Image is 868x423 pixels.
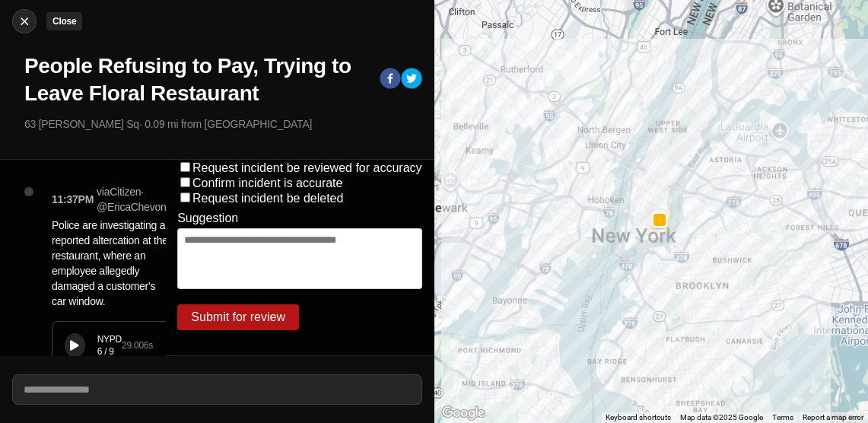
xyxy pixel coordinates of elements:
[192,177,342,189] label: Confirm incident is accurate
[680,413,763,421] span: Map data ©2025 Google
[17,14,32,29] img: cancel
[772,413,793,421] a: Terms (opens in new tab)
[24,52,367,107] h1: People Refusing to Pay, Trying to Leave Floral Restaurant
[380,68,401,92] button: facebook
[12,9,37,33] button: cancelClose
[52,16,76,27] small: Close
[401,68,422,92] button: twitter
[177,304,299,330] button: Submit for review
[438,403,488,423] a: Open this area in Google Maps (opens a new window)
[52,218,172,309] p: Police are investigating a reported altercation at the restaurant, where an employee allegedly da...
[803,413,863,421] a: Report a map error
[606,412,671,423] button: Keyboard shortcuts
[97,333,122,358] div: NYPD 6 / 9
[97,184,172,215] p: via Citizen · @ EricaChevone
[438,403,488,423] img: Google
[122,339,153,351] div: 29.006 s
[52,192,94,207] p: 11:37PM
[192,192,343,205] label: Request incident be deleted
[24,116,422,132] p: 63 [PERSON_NAME] Sq · 0.09 mi from [GEOGRAPHIC_DATA]
[192,161,422,174] label: Request incident be reviewed for accuracy
[177,211,238,225] label: Suggestion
